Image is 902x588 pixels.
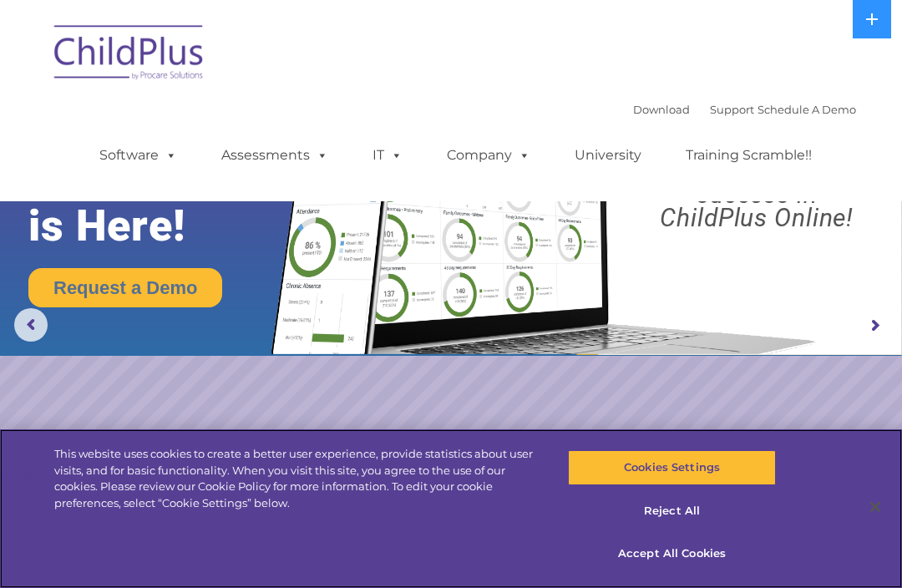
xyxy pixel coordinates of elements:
[568,450,775,485] button: Cookies Settings
[28,268,222,307] a: Request a Demo
[758,103,856,116] a: Schedule A Demo
[568,536,775,571] button: Accept All Cookies
[356,139,419,172] a: IT
[83,139,194,172] a: Software
[28,103,317,251] rs-layer: The Future of ChildPlus is Here!
[54,446,541,511] div: This website uses cookies to create a better user experience, provide statistics about user visit...
[46,13,213,97] img: ChildPlus by Procare Solutions
[558,139,658,172] a: University
[710,103,754,116] a: Support
[857,489,894,525] button: Close
[430,139,547,172] a: Company
[633,103,690,116] a: Download
[568,494,775,529] button: Reject All
[633,103,856,116] font: |
[669,139,829,172] a: Training Scramble!!
[205,139,345,172] a: Assessments
[623,113,891,230] rs-layer: Boost your productivity and streamline your success in ChildPlus Online!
